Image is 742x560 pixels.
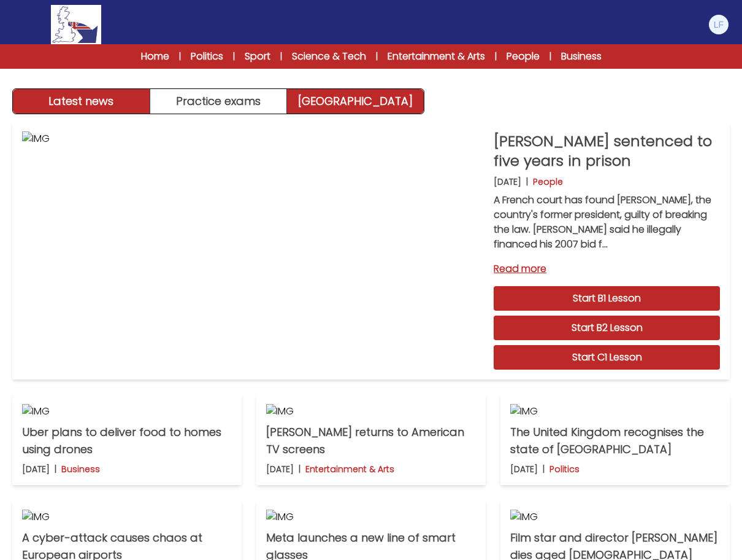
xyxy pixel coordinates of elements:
p: The United Kingdom recognises the state of [GEOGRAPHIC_DATA] [510,424,720,458]
a: Logo [12,5,140,44]
p: [DATE] [510,463,538,475]
a: Start C1 Lesson [494,345,720,370]
span: | [495,50,497,63]
p: [DATE] [494,176,521,188]
button: Latest news [13,89,150,114]
p: Politics [549,463,579,475]
b: | [526,176,528,188]
span: | [280,50,282,63]
img: Lorenzo Filicetti [709,15,729,34]
p: Business [61,463,100,475]
a: Start B1 Lesson [494,286,720,311]
a: IMG The United Kingdom recognises the state of [GEOGRAPHIC_DATA] [DATE] | Politics [500,394,730,485]
p: A French court has found [PERSON_NAME], the country's former president, guilty of breaking the la... [494,193,720,252]
b: | [543,463,545,475]
img: IMG [22,404,232,419]
p: People [533,176,563,188]
a: Home [141,49,169,64]
a: Science & Tech [292,49,366,64]
a: Sport [245,49,270,64]
a: Start B2 Lesson [494,316,720,340]
img: IMG [510,510,720,524]
img: Logo [51,5,101,44]
p: Uber plans to deliver food to homes using drones [22,424,232,458]
p: [PERSON_NAME] sentenced to five years in prison [494,131,720,171]
span: | [233,50,235,63]
span: | [549,50,551,63]
a: Read more [494,262,720,276]
a: Entertainment & Arts [388,49,485,64]
b: | [55,463,56,475]
b: | [299,463,300,475]
span: | [179,50,181,63]
p: [DATE] [22,463,50,475]
a: [GEOGRAPHIC_DATA] [287,89,424,114]
button: Practice exams [150,89,288,114]
img: IMG [22,510,232,524]
p: [DATE] [266,463,294,475]
img: IMG [266,404,476,419]
img: IMG [22,131,484,370]
img: IMG [510,404,720,419]
p: [PERSON_NAME] returns to American TV screens [266,424,476,458]
a: People [507,49,540,64]
img: IMG [266,510,476,524]
a: Politics [191,49,223,64]
span: | [376,50,378,63]
a: Business [561,49,602,64]
a: IMG [PERSON_NAME] returns to American TV screens [DATE] | Entertainment & Arts [256,394,486,485]
a: IMG Uber plans to deliver food to homes using drones [DATE] | Business [12,394,242,485]
p: Entertainment & Arts [305,463,394,475]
